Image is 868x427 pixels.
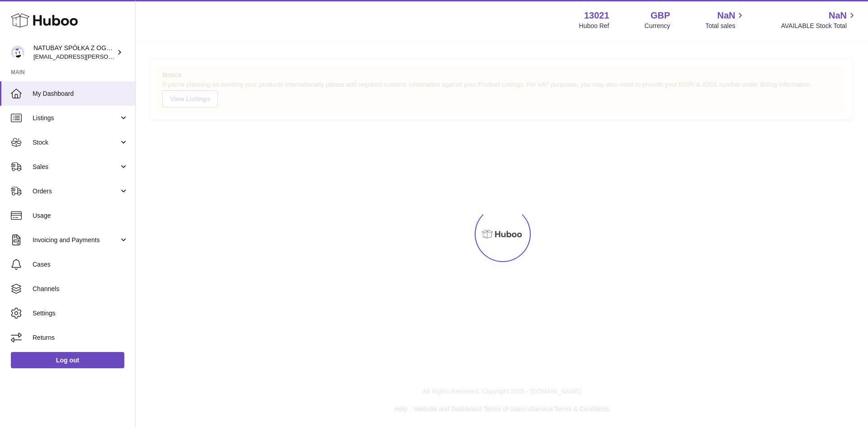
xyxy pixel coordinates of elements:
[11,46,24,59] img: kacper.antkowski@natubay.pl
[33,285,128,293] span: Channels
[781,22,857,30] span: AVAILABLE Stock Total
[11,352,124,368] a: Log out
[33,163,119,171] span: Sales
[584,9,609,22] strong: 13021
[33,53,181,60] span: [EMAIL_ADDRESS][PERSON_NAME][DOMAIN_NAME]
[579,22,609,30] div: Huboo Ref
[645,22,670,30] div: Currency
[705,22,745,30] span: Total sales
[651,9,670,22] strong: GBP
[33,211,128,220] span: Usage
[33,187,119,196] span: Orders
[781,9,857,30] a: NaN AVAILABLE Stock Total
[829,9,847,22] span: NaN
[717,9,735,22] span: NaN
[33,138,119,147] span: Stock
[33,114,119,122] span: Listings
[33,333,128,342] span: Returns
[33,260,128,269] span: Cases
[705,9,745,30] a: NaN Total sales
[33,44,115,61] div: NATUBAY SPÓŁKA Z OGRANICZONĄ ODPOWIEDZIALNOŚCIĄ
[33,309,128,318] span: Settings
[33,89,128,98] span: My Dashboard
[33,236,119,244] span: Invoicing and Payments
